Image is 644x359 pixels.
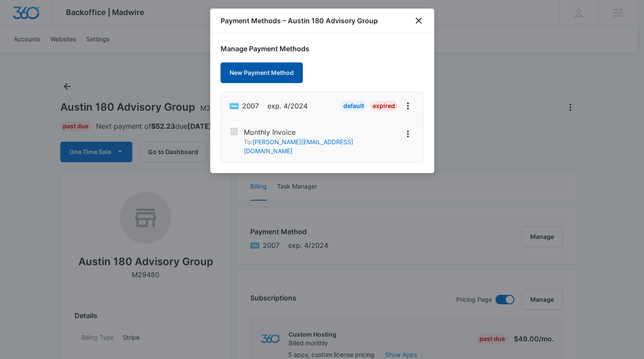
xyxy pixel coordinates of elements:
p: Monthly Invoice [244,127,398,137]
button: View More [401,127,414,141]
p: To: [244,137,398,155]
button: close [414,15,424,26]
h1: Payment Methods – Austin 180 Advisory Group [221,15,378,26]
button: New Payment Method [221,62,303,83]
h1: Manage Payment Methods [221,43,424,54]
div: Default [341,101,367,111]
a: [PERSON_NAME][EMAIL_ADDRESS][DOMAIN_NAME] [244,138,353,155]
div: Expired [370,101,398,111]
button: View More [401,99,415,113]
span: exp. 4/2024 [268,101,308,111]
span: American Express ending with [242,101,259,111]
